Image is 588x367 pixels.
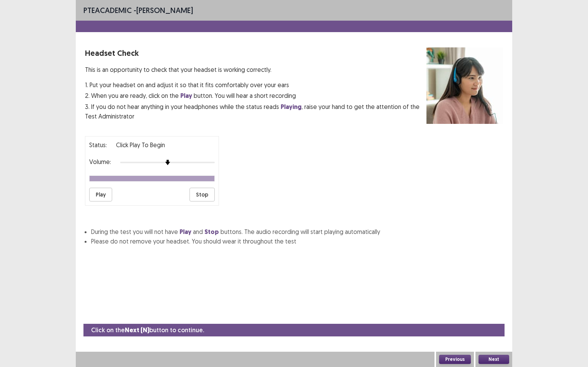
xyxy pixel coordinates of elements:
[165,160,170,165] img: arrow-thumb
[85,47,426,59] p: Headset Check
[83,5,132,15] span: PTE academic
[89,140,107,149] p: Status:
[180,92,192,100] strong: Play
[85,91,426,101] p: 2. When you are ready, click on the button. You will hear a short recording
[439,355,471,364] button: Previous
[204,228,219,236] strong: Stop
[91,227,503,237] li: During the test you will not have and buttons. The audio recording will start playing automatically
[85,102,426,121] p: 3. If you do not hear anything in your headphones while the status reads , raise your hand to get...
[426,47,503,124] img: headset test
[83,5,193,16] p: - [PERSON_NAME]
[189,188,215,201] button: Stop
[91,325,204,335] p: Click on the button to continue.
[85,65,426,74] p: This is an opportunity to check that your headset is working correctly.
[125,326,149,334] strong: Next (N)
[116,140,165,149] p: Click Play to Begin
[89,157,111,166] p: Volume:
[479,355,509,364] button: Next
[281,103,302,111] strong: Playing
[180,228,191,236] strong: Play
[85,80,426,89] p: 1. Put your headset on and adjust it so that it fits comfortably over your ears
[91,237,503,246] li: Please do not remove your headset. You should wear it throughout the test
[89,188,112,201] button: Play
